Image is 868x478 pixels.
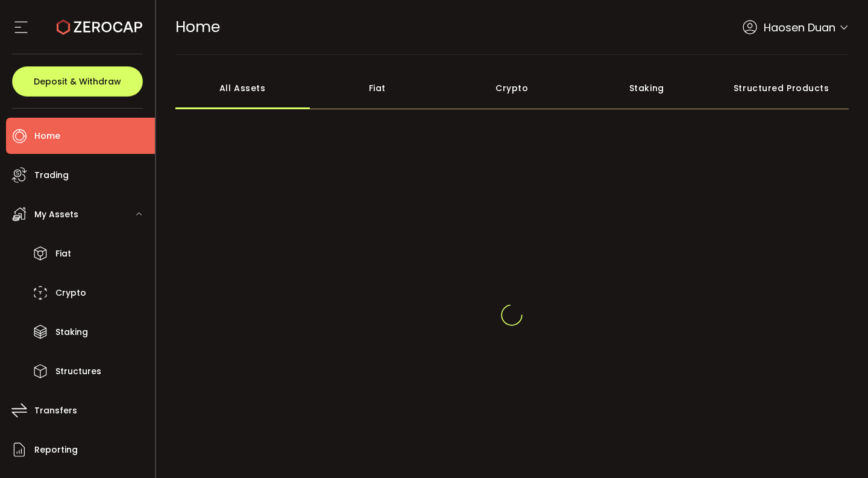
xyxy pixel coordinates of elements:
[34,77,121,86] span: Deposit & Withdraw
[714,67,849,109] div: Structured Products
[12,66,143,97] button: Deposit & Withdraw
[579,67,714,109] div: Staking
[55,284,86,302] span: Crypto
[34,402,77,419] span: Transfers
[55,323,88,341] span: Staking
[34,167,69,184] span: Trading
[55,363,101,380] span: Structures
[175,67,310,109] div: All Assets
[34,441,78,459] span: Reporting
[55,245,71,263] span: Fiat
[34,206,78,223] span: My Assets
[310,67,445,109] div: Fiat
[175,16,220,37] span: Home
[445,67,580,109] div: Crypto
[34,127,60,145] span: Home
[764,19,835,36] span: Haosen Duan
